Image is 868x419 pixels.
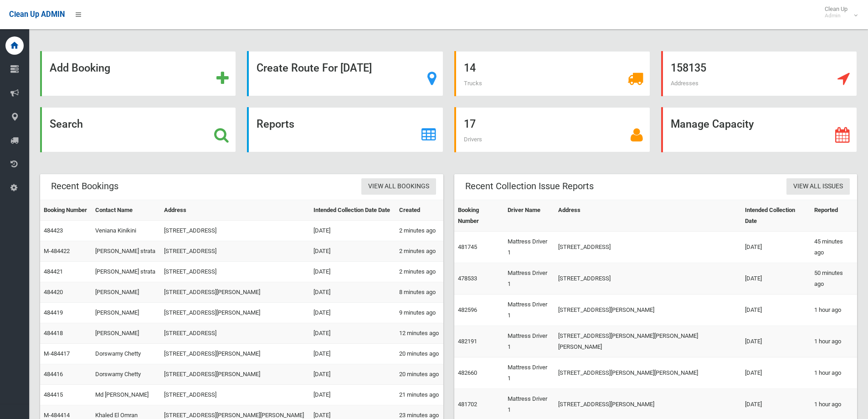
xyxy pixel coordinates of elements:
[310,241,395,262] td: [DATE]
[44,350,70,357] a: M-484417
[9,10,65,19] span: Clean Up ADMIN
[44,309,63,316] a: 484419
[92,323,160,344] td: [PERSON_NAME]
[44,248,70,254] a: M-484422
[555,295,741,326] td: [STREET_ADDRESS][PERSON_NAME]
[92,344,160,364] td: Dorswamy Chetty
[160,221,310,241] td: [STREET_ADDRESS]
[464,118,476,130] strong: 17
[504,357,555,389] td: Mattress Driver 1
[555,232,741,263] td: [STREET_ADDRESS]
[464,136,482,143] span: Drivers
[458,338,477,345] a: 482191
[160,323,310,344] td: [STREET_ADDRESS]
[555,357,741,389] td: [STREET_ADDRESS][PERSON_NAME][PERSON_NAME]
[310,200,395,221] th: Intended Collection Date Date
[310,221,395,241] td: [DATE]
[458,243,477,250] a: 481745
[40,177,129,195] header: Recent Bookings
[741,263,811,295] td: [DATE]
[395,323,443,344] td: 12 minutes ago
[92,200,160,221] th: Contact Name
[504,200,555,232] th: Driver Name
[361,178,436,195] a: View All Bookings
[555,326,741,357] td: [STREET_ADDRESS][PERSON_NAME][PERSON_NAME][PERSON_NAME]
[454,177,605,195] header: Recent Collection Issue Reports
[820,5,857,19] span: Clean Up
[160,303,310,323] td: [STREET_ADDRESS][PERSON_NAME]
[395,262,443,282] td: 2 minutes ago
[92,241,160,262] td: [PERSON_NAME] strata
[811,200,857,232] th: Reported
[671,118,754,130] strong: Manage Capacity
[825,12,847,19] small: Admin
[92,303,160,323] td: [PERSON_NAME]
[44,227,63,234] a: 484423
[458,306,477,313] a: 482596
[92,364,160,385] td: Dorswamy Chetty
[44,268,63,275] a: 484421
[454,107,650,152] a: 17 Drivers
[44,412,70,419] a: M-484414
[92,282,160,303] td: [PERSON_NAME]
[160,241,310,262] td: [STREET_ADDRESS]
[395,241,443,262] td: 2 minutes ago
[160,282,310,303] td: [STREET_ADDRESS][PERSON_NAME]
[50,62,110,74] strong: Add Booking
[811,232,857,263] td: 45 minutes ago
[50,118,83,130] strong: Search
[458,401,477,408] a: 481702
[395,282,443,303] td: 8 minutes ago
[811,326,857,357] td: 1 hour ago
[555,263,741,295] td: [STREET_ADDRESS]
[310,364,395,385] td: [DATE]
[247,107,443,152] a: Reports
[811,295,857,326] td: 1 hour ago
[247,51,443,96] a: Create Route For [DATE]
[458,369,477,376] a: 482660
[395,200,443,221] th: Created
[257,118,294,130] strong: Reports
[741,326,811,357] td: [DATE]
[160,344,310,364] td: [STREET_ADDRESS][PERSON_NAME]
[160,385,310,405] td: [STREET_ADDRESS]
[44,391,63,398] a: 484415
[395,344,443,364] td: 20 minutes ago
[257,62,372,74] strong: Create Route For [DATE]
[741,232,811,263] td: [DATE]
[310,344,395,364] td: [DATE]
[310,282,395,303] td: [DATE]
[92,221,160,241] td: Veniana Kinikini
[395,364,443,385] td: 20 minutes ago
[310,262,395,282] td: [DATE]
[811,357,857,389] td: 1 hour ago
[671,62,706,74] strong: 158135
[555,200,741,232] th: Address
[741,200,811,232] th: Intended Collection Date
[504,295,555,326] td: Mattress Driver 1
[786,178,850,195] a: View All Issues
[310,303,395,323] td: [DATE]
[40,51,236,96] a: Add Booking
[454,200,504,232] th: Booking Number
[40,107,236,152] a: Search
[44,330,63,336] a: 484418
[160,200,310,221] th: Address
[395,303,443,323] td: 9 minutes ago
[504,232,555,263] td: Mattress Driver 1
[160,364,310,385] td: [STREET_ADDRESS][PERSON_NAME]
[464,80,482,87] span: Trucks
[40,200,92,221] th: Booking Number
[92,385,160,405] td: Md [PERSON_NAME]
[504,326,555,357] td: Mattress Driver 1
[671,80,699,87] span: Addresses
[44,289,63,295] a: 484420
[661,51,857,96] a: 158135 Addresses
[504,263,555,295] td: Mattress Driver 1
[458,275,477,282] a: 478533
[395,385,443,405] td: 21 minutes ago
[92,262,160,282] td: [PERSON_NAME] strata
[661,107,857,152] a: Manage Capacity
[310,323,395,344] td: [DATE]
[741,295,811,326] td: [DATE]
